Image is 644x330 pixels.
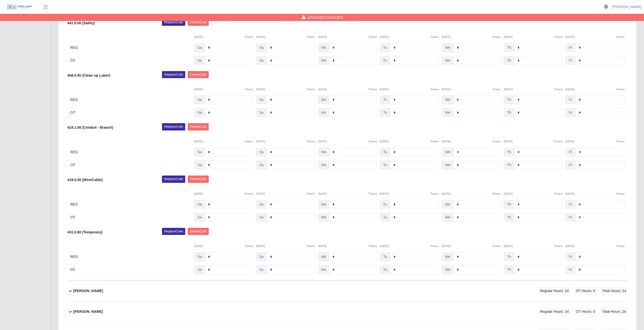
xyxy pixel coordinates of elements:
button: Timers [368,87,377,92]
span: OT Hours: 0 [574,307,597,316]
span: Regular Hours: 24 [538,307,570,316]
span: Sa [194,252,205,261]
span: We [442,95,454,104]
div: REG [70,43,191,52]
span: We [442,252,454,261]
div: [DATE] [504,35,563,39]
button: Timers [492,244,501,248]
b: 419.1.00 (Conduit - Branch) [67,125,113,129]
button: Timers [244,244,253,248]
div: [DATE] [442,192,501,196]
button: Timers [554,139,563,144]
div: OT [70,161,191,169]
span: We [442,148,454,157]
span: Tu [380,148,390,157]
div: OT [70,108,191,117]
span: Su [256,108,267,117]
button: [PERSON_NAME] Regular Hours: 24 OT Hours: 0 Total Hours: 24 [67,281,628,301]
b: [PERSON_NAME] [73,309,103,314]
button: DeleteCode [188,175,209,183]
div: [DATE] [318,87,377,92]
span: Th [504,200,514,209]
span: Su [256,148,267,157]
span: Regular Hours: 24 [538,287,570,295]
button: DeleteCode [188,71,209,78]
div: [DATE] [318,244,377,248]
button: Timers [616,244,625,248]
button: ReplaceCode [162,71,185,78]
span: Mo [318,43,329,52]
div: [DATE] [194,244,253,248]
span: Fr [566,200,575,209]
div: [DATE] [380,139,439,144]
span: Th [504,148,514,157]
span: Su [256,252,267,261]
button: Timers [244,87,253,92]
div: [DATE] [194,192,253,196]
button: Timers [430,244,439,248]
span: Th [504,252,514,261]
span: Mo [318,95,329,104]
button: Timers [244,35,253,39]
button: Timers [306,87,315,92]
div: [DATE] [318,35,377,39]
button: Timers [368,244,377,248]
span: Sa [194,95,205,104]
span: Th [504,56,514,65]
button: Timers [616,139,625,144]
button: Timers [430,35,439,39]
b: [PERSON_NAME] [73,288,103,294]
span: We [442,161,454,169]
button: Timers [492,87,501,92]
div: [DATE] [442,139,501,144]
div: [DATE] [256,87,315,92]
button: Timers [554,35,563,39]
span: Tu [380,56,390,65]
span: Unsaved Changes [308,15,343,20]
div: REG [70,200,191,209]
div: [DATE] [504,87,563,92]
div: [DATE] [256,139,315,144]
span: Su [256,265,267,274]
button: Timers [492,35,501,39]
button: DeleteCode [188,228,209,235]
span: Mo [318,56,329,65]
span: Th [504,265,514,274]
div: [DATE] [256,192,315,196]
span: Sa [194,161,205,169]
button: Timers [616,192,625,196]
span: Fr [566,265,575,274]
div: [DATE] [566,87,625,92]
div: [DATE] [256,244,315,248]
span: Su [256,43,267,52]
span: Su [256,200,267,209]
span: Sa [194,108,205,117]
button: Timers [616,87,625,92]
button: DeleteCode [188,19,209,26]
span: Total Hours: 24 [601,307,628,316]
div: [DATE] [318,139,377,144]
div: [DATE] [380,192,439,196]
button: Timers [554,87,563,92]
div: [DATE] [566,192,625,196]
span: Total Hours: 24 [601,287,628,295]
span: We [442,108,454,117]
button: Timers [368,192,377,196]
b: 418.0.00 (Wire/Cable) [67,178,103,182]
button: Timers [368,35,377,39]
span: Tu [380,213,390,222]
span: Su [256,95,267,104]
div: OT [70,213,191,222]
span: Tu [380,95,390,104]
span: Tu [380,108,390,117]
div: OT [70,56,191,65]
span: Mo [318,200,329,209]
div: REG [70,252,191,261]
div: [DATE] [566,139,625,144]
button: Timers [492,139,501,144]
button: ReplaceCode [162,228,185,235]
span: Tu [380,252,390,261]
b: 431.0.00 (Temporary) [67,230,102,234]
span: We [442,265,454,274]
span: Fr [566,95,575,104]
